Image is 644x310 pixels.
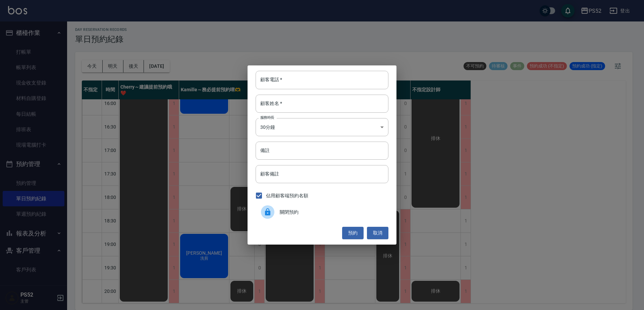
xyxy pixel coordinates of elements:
[266,192,308,199] span: 佔用顧客端預約名額
[260,115,274,120] label: 服務時長
[256,118,388,136] div: 30分鐘
[256,203,388,221] div: 關閉預約
[342,227,364,239] button: 預約
[280,209,383,216] span: 關閉預約
[367,227,388,239] button: 取消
